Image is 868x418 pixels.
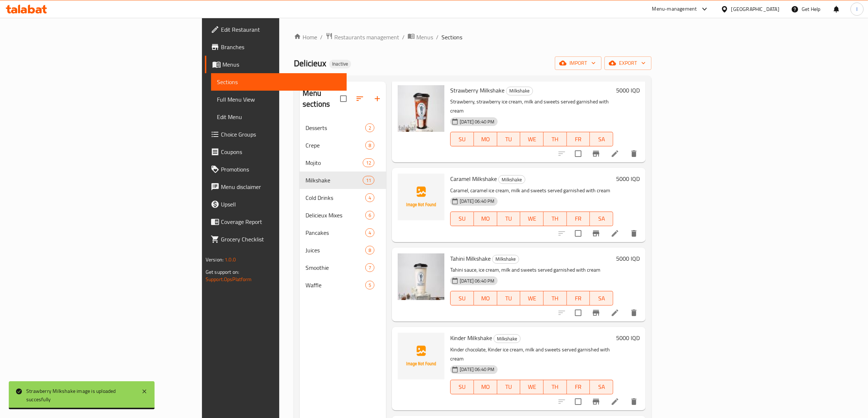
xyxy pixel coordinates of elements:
span: SA [593,213,610,224]
a: Choice Groups [205,126,347,143]
span: 8 [366,142,374,149]
div: Cold Drinks4 [300,189,386,206]
a: Branches [205,38,347,56]
a: Menu disclaimer [205,178,347,196]
span: Juices [305,246,365,255]
div: Waffle5 [300,276,386,294]
div: [GEOGRAPHIC_DATA] [731,5,779,13]
img: Tahini Milkshake [398,253,444,300]
span: Milkshake [506,87,533,95]
p: Strawberry, strawberry ice cream, milk and sweets served garnished with cream [450,97,613,115]
a: Edit Menu [211,108,347,126]
a: Coverage Report [205,213,347,230]
li: / [436,33,439,42]
div: Crepe8 [300,137,386,154]
span: FR [570,382,587,392]
button: MO [474,212,497,226]
div: Juices8 [300,241,386,259]
button: TU [497,291,521,305]
button: FR [567,380,590,394]
span: 12 [363,159,374,166]
span: Upsell [221,200,341,209]
li: / [402,33,405,42]
button: TH [544,291,567,305]
span: 4 [366,229,374,236]
button: WE [520,291,544,305]
div: Menu-management [652,5,697,13]
span: TU [500,382,518,392]
span: 1.0.0 [225,255,236,264]
a: Edit menu item [611,229,619,238]
div: Mojito12 [300,154,386,171]
div: items [365,263,374,272]
span: MO [477,134,494,145]
span: Select to update [571,226,586,241]
h6: 5000 IQD [616,85,640,95]
button: Branch-specific-item [587,304,605,322]
a: Full Menu View [211,91,347,108]
span: Waffle [305,281,365,289]
p: Caramel, caramel ice cream, milk and sweets served garnished with cream [450,186,613,195]
span: Delicieux Mixes [305,211,365,220]
button: TU [497,380,521,394]
div: items [365,193,374,202]
a: Menus [205,56,347,73]
div: Delicieux Mixes6 [300,206,386,224]
a: Sections [211,73,347,91]
div: Strawberry Milkshake image is uploaded succesfully [26,387,134,403]
button: Add section [369,90,386,107]
span: SU [454,293,471,304]
div: Milkshake [305,176,363,185]
span: Choice Groups [221,130,341,139]
a: Edit menu item [611,149,619,158]
span: WE [523,134,541,145]
button: SA [590,380,613,394]
button: MO [474,380,497,394]
span: Sections [441,33,462,42]
nav: breadcrumb [294,32,651,42]
span: [DATE] 06:40 PM [457,277,497,284]
button: TH [544,380,567,394]
div: items [363,176,374,185]
p: Tahini sauce, ice cream, milk and sweets served garnished with cream [450,265,613,275]
span: Get support on: [206,267,239,277]
h6: 5000 IQD [616,253,640,264]
div: Milkshake11 [300,171,386,189]
button: delete [625,304,643,322]
div: Milkshake [498,175,525,184]
button: MO [474,291,497,305]
span: Milkshake [494,335,520,343]
span: [DATE] 06:40 PM [457,198,497,205]
span: Version: [206,255,223,264]
span: TU [500,213,518,224]
span: Crepe [305,141,365,150]
span: 7 [366,264,374,271]
button: MO [474,132,497,146]
button: FR [567,291,590,305]
div: Milkshake [506,87,533,95]
img: Caramel Milkshake [398,174,444,220]
span: Edit Menu [217,113,341,121]
span: Select to update [571,394,586,409]
a: Edit menu item [611,397,619,406]
span: import [561,59,596,68]
span: TH [546,382,564,392]
span: Edit Restaurant [221,25,341,34]
div: Desserts [305,123,365,132]
span: 6 [366,212,374,219]
div: items [365,228,374,237]
span: WE [523,382,541,392]
span: 8 [366,247,374,254]
div: Pancakes4 [300,224,386,241]
div: items [365,211,374,220]
button: TU [497,212,521,226]
span: MO [477,293,494,304]
span: Sections [217,78,341,86]
button: SU [450,380,474,394]
button: delete [625,225,643,242]
span: Cold Drinks [305,193,365,202]
div: Smoothie [305,263,365,272]
a: Restaurants management [326,32,399,42]
span: SU [454,134,471,145]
